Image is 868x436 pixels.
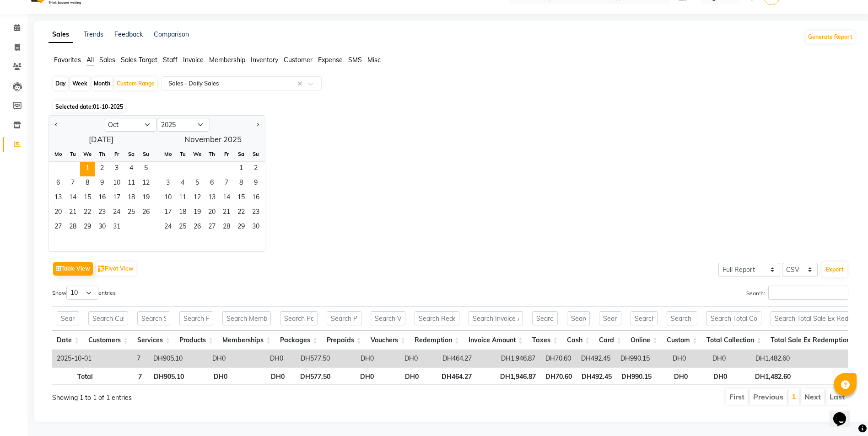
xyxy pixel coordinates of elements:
span: 9 [248,176,263,191]
span: 28 [65,220,80,235]
th: DH1,482.60 [732,367,795,385]
th: Cash: activate to sort column ascending [562,330,594,350]
div: Showing 1 to 1 of 1 entries [52,388,376,403]
div: Sunday, October 19, 2025 [139,191,153,206]
div: Tuesday, November 18, 2025 [175,206,190,220]
span: 13 [51,191,65,206]
span: 17 [161,206,175,220]
span: Misc [367,56,381,64]
span: 15 [80,191,95,206]
span: 23 [248,206,263,220]
div: Sa [124,147,139,161]
div: Saturday, October 25, 2025 [124,206,139,220]
th: DH0 [189,367,232,385]
div: Friday, October 24, 2025 [109,206,124,220]
span: 25 [175,220,190,235]
div: Mo [161,147,175,161]
span: 13 [205,191,219,206]
span: 18 [124,191,139,206]
th: Products: activate to sort column ascending [175,330,218,350]
td: DH0 [187,350,230,367]
div: Sunday, October 26, 2025 [139,206,153,220]
span: 11 [175,191,190,206]
th: Packages: activate to sort column ascending [275,330,322,350]
div: Wednesday, November 26, 2025 [190,220,205,235]
div: Sunday, November 2, 2025 [248,162,263,176]
a: Feedback [114,30,143,38]
div: Monday, October 27, 2025 [51,220,65,235]
div: Friday, November 28, 2025 [219,220,234,235]
div: Tuesday, October 28, 2025 [65,220,80,235]
div: Tuesday, October 7, 2025 [65,176,80,191]
td: 7 [96,350,145,367]
th: Date: activate to sort column ascending [52,330,84,350]
th: DH0 [656,367,692,385]
span: 1 [234,162,248,176]
input: Search Taxes [532,311,558,325]
div: Wednesday, October 15, 2025 [80,191,95,206]
th: Card: activate to sort column ascending [594,330,626,350]
div: Thursday, October 16, 2025 [95,191,109,206]
button: Pivot View [96,262,136,276]
div: Fr [219,147,234,161]
div: Saturday, November 15, 2025 [234,191,248,206]
span: 6 [51,176,65,191]
div: Monday, November 10, 2025 [161,191,175,206]
div: Friday, November 7, 2025 [219,176,234,191]
span: 19 [139,191,153,206]
span: Selected date: [53,101,125,112]
div: Mo [51,147,65,161]
span: 29 [234,220,248,235]
span: 01-10-2025 [93,103,123,110]
select: Select month [104,118,157,132]
td: DH0 [230,350,288,367]
span: Favorites [54,56,81,64]
th: Invoice Amount: activate to sort column ascending [464,330,528,350]
div: Tuesday, October 14, 2025 [65,191,80,206]
th: Redemption: activate to sort column ascending [410,330,464,350]
span: Clear all [297,79,305,89]
span: 26 [190,220,205,235]
span: 31 [109,220,124,235]
span: 24 [109,206,124,220]
button: Next month [254,117,261,132]
th: DH492.45 [577,367,616,385]
span: 23 [95,206,109,220]
div: Thursday, October 9, 2025 [95,176,109,191]
span: 24 [161,220,175,235]
div: Wednesday, October 22, 2025 [80,206,95,220]
div: Thursday, November 13, 2025 [205,191,219,206]
button: Generate Report [806,31,855,43]
div: Su [248,147,263,161]
div: Thursday, November 27, 2025 [205,220,219,235]
div: Tuesday, November 25, 2025 [175,220,190,235]
div: Week [70,77,90,90]
span: 26 [139,206,153,220]
a: Sales [49,27,73,43]
input: Search Total Sale Ex Redemption [771,311,857,325]
td: DH577.50 [288,350,334,367]
input: Search Card [599,311,621,325]
span: Membership [209,56,245,64]
div: Tuesday, November 11, 2025 [175,191,190,206]
th: Online: activate to sort column ascending [626,330,662,350]
th: DH0 [692,367,732,385]
th: Taxes: activate to sort column ascending [528,330,562,350]
span: 27 [51,220,65,235]
th: Memberships: activate to sort column ascending [218,330,275,350]
th: Total Collection: activate to sort column ascending [702,330,766,350]
th: Custom: activate to sort column ascending [662,330,702,350]
th: Services: activate to sort column ascending [133,330,175,350]
input: Search Vouchers [371,311,405,325]
div: Saturday, November 8, 2025 [234,176,248,191]
div: Saturday, November 22, 2025 [234,206,248,220]
input: Search Customers [88,311,128,325]
span: 8 [234,176,248,191]
div: Friday, October 10, 2025 [109,176,124,191]
a: Comparison [154,30,189,38]
div: Monday, October 6, 2025 [51,176,65,191]
div: Thursday, October 30, 2025 [95,220,109,235]
div: Thursday, November 20, 2025 [205,206,219,220]
td: DH0 [378,350,422,367]
div: Tu [175,147,190,161]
